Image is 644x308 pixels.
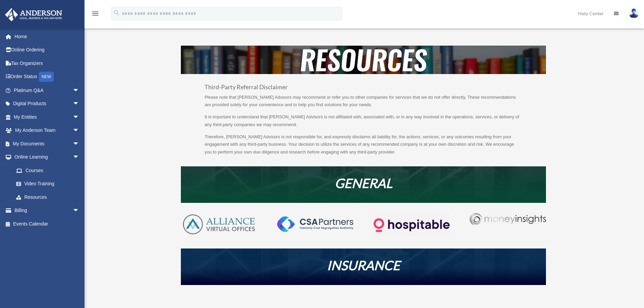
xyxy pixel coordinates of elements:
a: Billingarrow_drop_down [5,204,90,217]
p: Please note that [PERSON_NAME] Advisors may recommend or refer you to other companies for service... [205,94,522,114]
span: arrow_drop_down [73,137,86,151]
span: arrow_drop_down [73,110,86,124]
em: INSURANCE [327,257,400,273]
span: arrow_drop_down [73,84,86,97]
p: Therefore, [PERSON_NAME] Advisors is not responsible for, and expressly disclaims all liability f... [205,133,522,156]
img: Logo-transparent-dark [374,213,450,238]
a: Tax Organizers [5,56,90,70]
a: Events Calendar [5,217,90,231]
img: AVO-logo-1-color [181,213,257,236]
span: arrow_drop_down [73,204,86,218]
em: GENERAL [335,175,392,191]
div: NEW [39,72,54,82]
span: arrow_drop_down [73,150,86,164]
img: Anderson Advisors Platinum Portal [3,8,64,21]
a: Order StatusNEW [5,70,90,84]
a: Home [5,30,90,43]
a: Platinum Q&Aarrow_drop_down [5,84,90,97]
img: CSA-partners-Formerly-Cost-Segregation-Authority [277,216,353,232]
span: arrow_drop_down [73,97,86,111]
img: resources-header [181,46,546,74]
i: menu [91,9,99,18]
h3: Third-Party Referral Disclaimer [205,84,522,94]
a: Online Ordering [5,43,90,57]
a: Video Training [9,177,90,191]
a: Online Learningarrow_drop_down [5,150,90,164]
a: My Entitiesarrow_drop_down [5,110,90,124]
i: search [113,9,120,17]
span: arrow_drop_down [73,124,86,138]
p: It is important to understand that [PERSON_NAME] Advisors is not affiliated with, associated with... [205,113,522,133]
img: User Pic [629,8,639,18]
a: Digital Productsarrow_drop_down [5,97,90,111]
a: menu [91,12,99,18]
a: My Documentsarrow_drop_down [5,137,90,150]
a: Resources [9,190,86,204]
a: Courses [9,164,90,177]
a: My Anderson Teamarrow_drop_down [5,124,90,137]
img: Money-Insights-Logo-Silver NEW [470,213,546,226]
